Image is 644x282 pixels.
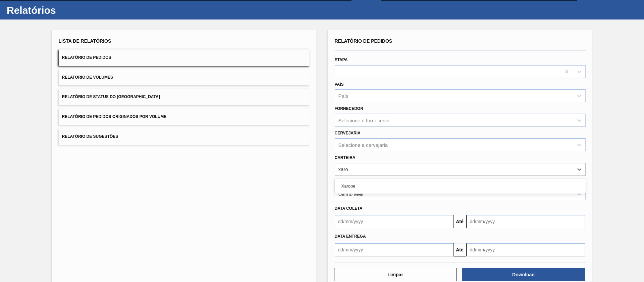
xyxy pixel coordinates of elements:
[467,215,585,228] input: dd/mm/yyyy
[335,243,453,256] input: dd/mm/yyyy
[335,180,586,192] div: Xarope
[338,191,364,197] div: Último Mês
[462,268,585,281] button: Download
[453,243,467,256] button: Até
[335,215,453,228] input: dd/mm/yyyy
[62,114,167,119] span: Relatório de Pedidos Originados por Volume
[338,142,388,148] div: Selecione a cervejaria
[59,89,310,105] button: Relatório de Status do [GEOGRAPHIC_DATA]
[7,6,126,14] h1: Relatórios
[59,69,310,86] button: Relatório de Volumes
[335,155,356,160] label: Carteira
[335,206,363,211] span: Data coleta
[335,38,392,44] span: Relatório de Pedidos
[62,75,113,80] span: Relatório de Volumes
[335,234,366,239] span: Data Entrega
[59,38,111,44] span: Lista de Relatórios
[335,131,361,135] label: Cervejaria
[338,93,348,99] div: País
[335,57,348,62] label: Etapa
[62,94,160,99] span: Relatório de Status do [GEOGRAPHIC_DATA]
[59,128,310,145] button: Relatório de Sugestões
[335,106,363,111] label: Fornecedor
[62,134,118,139] span: Relatório de Sugestões
[335,82,344,87] label: País
[338,118,390,123] div: Selecione o fornecedor
[59,49,310,66] button: Relatório de Pedidos
[62,55,111,60] span: Relatório de Pedidos
[59,109,310,125] button: Relatório de Pedidos Originados por Volume
[334,268,457,281] button: Limpar
[453,215,467,228] button: Até
[467,243,585,256] input: dd/mm/yyyy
